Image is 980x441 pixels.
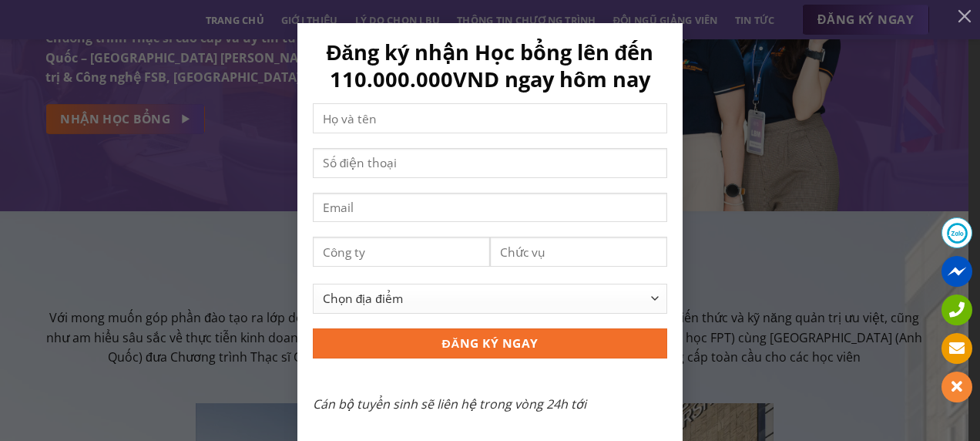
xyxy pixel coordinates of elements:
input: Họ và tên [313,103,667,133]
input: Số điện thoại [313,148,667,178]
input: Email [313,193,667,223]
h1: Đăng ký nhận Học bổng lên đến 110.000.000VND ngay hôm nay [313,39,667,93]
input: Công ty [313,237,490,267]
input: ĐĂNG KÝ NGAY [313,328,667,359]
input: Chức vụ [490,237,667,267]
em: Cán bộ tuyển sinh sẽ liên hệ trong vòng 24h tới [313,396,586,412]
form: Contact form [313,39,667,415]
